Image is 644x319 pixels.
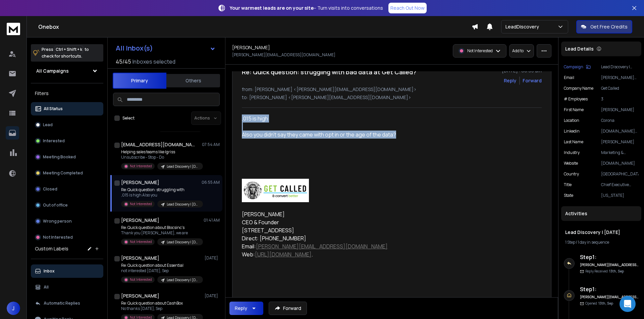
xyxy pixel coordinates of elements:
h3: Custom Labels [35,245,68,252]
p: [PERSON_NAME][EMAIL_ADDRESS][DOMAIN_NAME] [232,52,335,58]
p: State [564,193,573,198]
p: Lead Discovery | [DATE] [167,202,199,207]
p: All [44,285,49,290]
button: Out of office [31,198,103,212]
button: All Inbox(s) [110,42,221,55]
p: Interested [43,138,65,144]
p: [PERSON_NAME] [601,107,639,112]
p: Press to check for shortcuts. [42,46,89,60]
a: Reach Out Now [388,3,427,13]
div: Activities [561,206,641,221]
button: Get Free Credits [576,20,632,33]
p: Corona [601,118,639,123]
p: Get Called [601,86,639,91]
p: Lead Discovery | [DATE] [167,240,199,245]
p: Helping sales teams like Igriss [121,149,202,155]
font: CEO & Founder [STREET_ADDRESS] [242,219,294,234]
p: [DOMAIN_NAME][URL] [601,129,639,134]
button: All [31,281,103,294]
p: [US_STATE] [601,193,639,198]
button: Reply [504,77,517,84]
p: Country [564,171,579,177]
p: location [564,118,579,123]
button: Reply [229,302,263,315]
h1: [PERSON_NAME] [121,255,159,261]
button: Interested [31,134,103,148]
p: Re: Quick question about Blocsinc’s [121,225,202,230]
span: 1 day in sequence [578,239,609,245]
strong: Your warmest leads are on your site [230,5,314,11]
button: Primary [113,73,166,89]
h6: [PERSON_NAME][EMAIL_ADDRESS][DOMAIN_NAME] [580,262,639,267]
p: Lead [43,122,53,128]
button: Forward [269,302,307,315]
img: logo [7,23,20,35]
p: Last Name [564,139,583,145]
h1: All Inbox(s) [116,45,153,52]
p: Not Interested [130,202,152,207]
button: Others [166,73,220,88]
h1: [PERSON_NAME] [232,44,270,51]
p: Not Interested [130,239,152,244]
h1: [PERSON_NAME] [121,293,159,299]
button: Inbox [31,264,103,278]
p: – Turn visits into conversations [230,5,383,11]
button: J [7,302,20,315]
font: Web: . [242,251,313,258]
p: Company Name [564,86,593,91]
p: Lead Details [565,46,594,52]
div: ,015 is high Also you didn't say they came with opt in or the age of the data? [242,114,438,139]
p: Meeting Booked [43,154,76,160]
label: Select [122,115,135,121]
p: Lead Discovery | [DATE] [601,64,639,70]
p: # Employees [564,96,588,102]
p: Chief Executive Officer [601,182,639,187]
button: Wrong person [31,215,103,228]
h6: Step 1 : [580,285,639,293]
p: Email [564,75,574,80]
div: Open Intercom Messenger [620,296,636,312]
span: Ctrl + Shift + k [55,46,83,53]
button: Meeting Completed [31,166,103,180]
h1: [PERSON_NAME] [121,217,159,224]
h6: Step 1 : [580,253,639,261]
p: Re: Quick question about Essential [121,263,202,268]
p: industry [564,150,580,155]
span: 13th, Sep [609,269,624,273]
p: linkedin [564,129,580,134]
a: [URL][DOMAIN_NAME] [255,251,312,258]
p: 01:41 AM [204,218,220,223]
h3: Filters [31,89,103,98]
p: Not Interested [130,277,152,282]
h1: All Campaigns [36,68,69,74]
p: Not Interested [43,235,73,240]
p: Reply Received [585,269,624,274]
p: title [564,182,572,187]
button: Automatic Replies [31,297,103,310]
p: [PERSON_NAME][EMAIL_ADDRESS][DOMAIN_NAME] [601,75,639,80]
span: 1 Step [565,239,575,245]
h1: [PERSON_NAME] [121,179,159,186]
p: LeadDiscovery [505,23,542,30]
font: Email: [242,243,388,250]
button: Closed [31,182,103,196]
button: Meeting Booked [31,150,103,164]
p: Meeting Completed [43,170,83,176]
p: Not Interested [467,48,493,54]
p: Thank you [PERSON_NAME], we are [121,230,202,236]
p: Opened [585,301,613,306]
p: Wrong person [43,219,72,224]
p: [DATE] [205,293,220,299]
p: Add to [512,48,524,54]
p: Inbox [44,268,55,274]
p: Reach Out Now [390,5,425,11]
font: Direct: [PHONE_NUMBER] [242,235,306,242]
p: No thanks [DATE], Sep [121,306,202,311]
img: AIorK4yNTTPgq1SEc45uK1vnc2YhTkqJEyVJTbMOa8xY6vofZkQJ8G_sqkw5ZFOJPEIi3f-G5vTEzAo [242,179,309,202]
p: First Name [564,107,584,112]
p: 3 [601,96,639,102]
button: Campaign [564,64,591,70]
p: Get Free Credits [590,23,628,30]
